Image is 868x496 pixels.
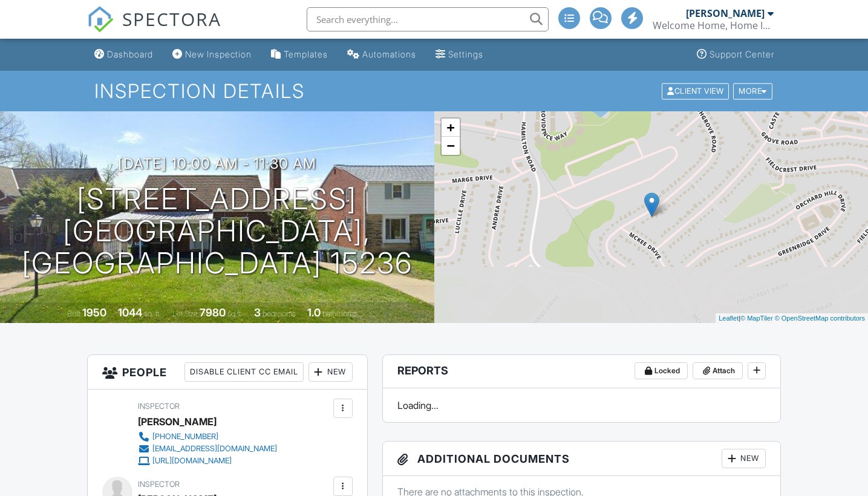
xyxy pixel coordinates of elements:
[138,431,277,443] a: [PHONE_NUMBER]
[94,80,773,102] h1: Inspection Details
[448,49,483,59] div: Settings
[740,315,773,322] a: © MapTiler
[710,49,774,59] div: Support Center
[431,44,488,66] a: Settings
[775,315,865,322] a: © OpenStreetMap contributors
[716,313,868,324] div: |
[284,49,328,59] div: Templates
[342,44,421,66] a: Automations (Advanced)
[185,49,252,59] div: New Inspection
[442,119,460,137] a: Zoom in
[152,456,232,466] div: [URL][DOMAIN_NAME]
[722,449,766,468] div: New
[107,49,153,59] div: Dashboard
[322,309,357,318] span: bathrooms
[383,442,781,476] h3: Additional Documents
[122,6,221,31] span: SPECTORA
[653,19,774,31] div: Welcome Home, Home Inspections LLC
[227,309,243,318] span: sq.ft.
[138,480,180,489] span: Inspector
[184,362,304,382] div: Disable Client CC Email
[686,7,765,19] div: [PERSON_NAME]
[19,183,415,279] h1: [STREET_ADDRESS] [GEOGRAPHIC_DATA], [GEOGRAPHIC_DATA] 15236
[172,309,198,318] span: Lot Size
[661,86,732,95] a: Client View
[662,83,729,99] div: Client View
[152,444,277,454] div: [EMAIL_ADDRESS][DOMAIN_NAME]
[87,6,114,33] img: The Best Home Inspection Software - Spectora
[67,309,80,318] span: Built
[733,83,772,99] div: More
[138,455,277,467] a: [URL][DOMAIN_NAME]
[692,44,779,66] a: Support Center
[90,44,158,66] a: Dashboard
[118,155,316,172] h3: [DATE] 10:00 am - 11:30 am
[138,413,217,431] div: [PERSON_NAME]
[138,443,277,455] a: [EMAIL_ADDRESS][DOMAIN_NAME]
[307,306,321,319] div: 1.0
[362,49,416,59] div: Automations
[168,44,256,66] a: New Inspection
[254,306,261,319] div: 3
[307,7,549,31] input: Search everything...
[138,402,180,411] span: Inspector
[87,16,221,42] a: SPECTORA
[266,44,333,66] a: Templates
[263,309,296,318] span: bedrooms
[308,362,353,382] div: New
[88,355,367,390] h3: People
[152,432,218,442] div: [PHONE_NUMBER]
[200,306,226,319] div: 7980
[82,306,106,319] div: 1950
[442,137,460,155] a: Zoom out
[719,315,739,322] a: Leaflet
[118,306,142,319] div: 1044
[144,309,161,318] span: sq. ft.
